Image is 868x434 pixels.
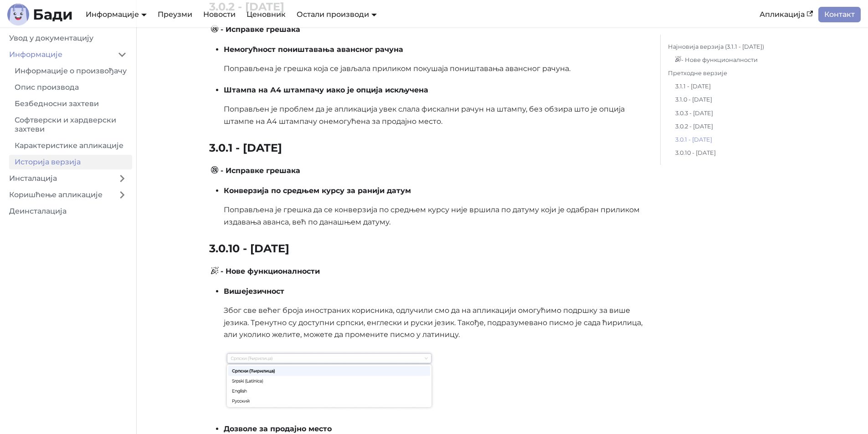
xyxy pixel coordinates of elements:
[209,166,646,176] h4: - Исправке грешака
[7,4,29,26] img: Лого
[4,31,132,46] a: Увод у документацију
[241,7,291,22] a: Ценовник
[209,267,646,276] h4: - Нове функционалности
[675,55,789,65] a: - Нове функционалности
[675,82,789,91] a: 3.1.1 - [DATE]
[4,204,132,219] a: Деинсталација
[4,171,112,186] a: Инсталација
[9,155,132,169] a: Историја верзија
[754,7,818,22] a: Апликација
[9,113,132,137] a: Софтверски и хардверски захтеви
[224,45,403,54] strong: Немогућност поништавања авансног рачуна
[152,7,198,22] a: Преузми
[9,97,132,111] a: Безбедносни захтеви
[297,10,377,19] a: Остали производи
[4,47,112,62] a: Информације
[224,424,332,433] strong: Дозволе за продајно место
[668,42,792,51] a: Најновија верзија (3.1.1 - [DATE])
[112,47,132,62] button: Collapse sidebar category 'Информације'
[224,86,428,94] strong: Штампа на А4 штампачу иако је опција искључена
[224,186,411,195] strong: Конверзија по средњем курсу за ранији датум
[224,287,284,296] strong: Вишејезичност
[224,350,435,410] img: select-language-1679ca244b74a688fdec6da2c6ff826e.png
[675,108,789,118] a: 3.0.3 - [DATE]
[209,25,646,35] h4: - Исправке грешака
[675,135,789,144] a: 3.0.1 - [DATE]
[675,148,789,158] a: 3.0.10 - [DATE]
[112,171,132,186] button: Expand sidebar category 'Инсталација'
[224,103,646,128] p: Поправљен је проблем да је апликација увек слала фискални рачун на штампу, без обзира што је опци...
[668,68,792,78] a: Претходне верзије
[7,4,73,26] a: ЛогоБади
[675,95,789,104] a: 3.1.0 - [DATE]
[4,188,112,202] a: Коришћење апликације
[209,242,646,255] h3: 3.0.10 - [DATE]
[9,64,132,78] a: Информације о произвођачу
[224,204,646,228] p: Поправљена је грешка да се конверзија по средњем курсу није вршила по датуму који је одабран прил...
[9,80,132,95] a: Опис производа
[675,122,789,131] a: 3.0.2 - [DATE]
[818,7,861,22] a: Контакт
[224,305,646,341] p: Због све већег броја иностраних корисника, одлучили смо да на апликацији омогућимо подршку за виш...
[112,188,132,202] button: Expand sidebar category 'Коришћење апликације'
[86,10,147,19] a: Информације
[198,7,241,22] a: Новости
[224,63,646,75] p: Поправљена је грешка која се јављала приликом покушаја поништавања авансног рачуна.
[209,141,646,155] h3: 3.0.1 - [DATE]
[33,7,73,22] b: Бади
[9,138,132,153] a: Карактеристике апликације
